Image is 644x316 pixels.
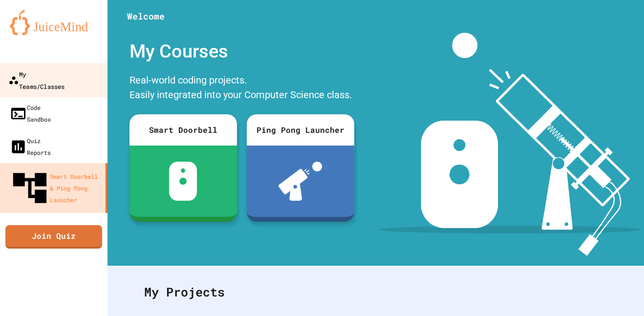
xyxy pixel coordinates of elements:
[5,225,102,249] a: Join Quiz
[8,68,64,92] div: My Teams/Classes
[247,114,354,146] div: Ping Pong Launcher
[125,33,359,70] div: My Courses
[134,273,617,311] div: My Projects
[169,162,197,201] img: sdb-white.svg
[129,114,237,146] div: Smart Doorbell
[125,70,359,107] div: Real-world coding projects. Easily integrated into your Computer Science class.
[379,33,641,256] img: banner-image-my-projects.png
[10,102,51,125] div: Code Sandbox
[10,10,98,35] img: logo-orange.svg
[10,135,51,158] div: Quiz Reports
[279,162,322,201] img: ppl-with-ball.png
[10,168,102,208] div: Smart Doorbell & Ping Pong Launcher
